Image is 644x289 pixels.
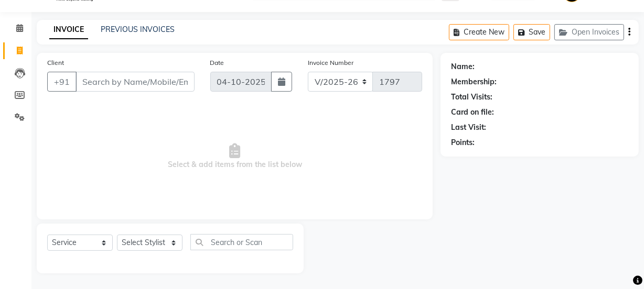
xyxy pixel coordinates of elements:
button: Create New [449,24,509,40]
label: Date [210,58,224,68]
a: INVOICE [49,20,88,39]
button: Open Invoices [554,24,624,40]
button: +91 [47,72,77,92]
div: Membership: [451,76,497,87]
button: Save [513,24,550,40]
input: Search or Scan [190,234,293,250]
a: PREVIOUS INVOICES [101,25,175,34]
label: Invoice Number [308,58,353,68]
div: Total Visits: [451,92,492,103]
div: Last Visit: [451,122,486,133]
div: Points: [451,137,475,148]
div: Card on file: [451,107,494,118]
div: Name: [451,61,475,72]
input: Search by Name/Mobile/Email/Code [76,72,195,92]
label: Client [47,58,64,68]
span: Select & add items from the list below [47,104,422,209]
